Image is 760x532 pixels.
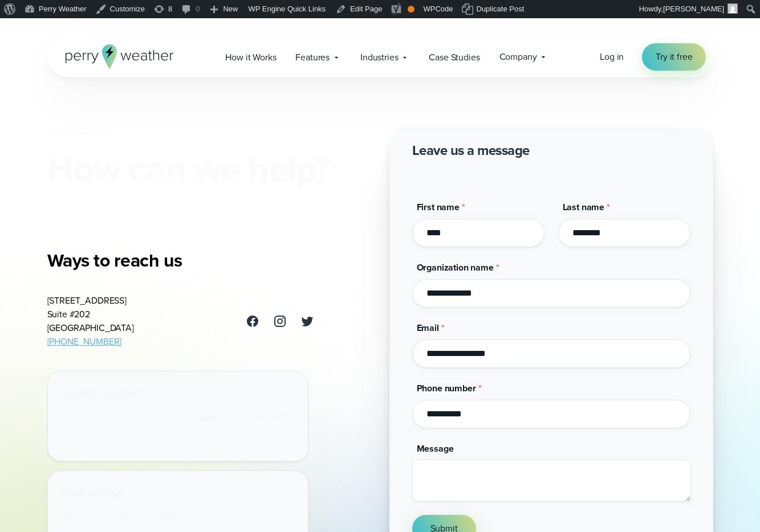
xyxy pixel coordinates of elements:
address: [STREET_ADDRESS] Suite #202 [GEOGRAPHIC_DATA] [47,294,134,349]
span: Try it free [656,50,692,64]
span: Phone number [417,382,476,395]
h2: Leave us a message [412,141,530,159]
span: Company [499,50,537,64]
span: How it Works [225,51,276,64]
a: How it Works [216,46,286,69]
a: [PHONE_NUMBER] [47,335,122,348]
a: Log in [600,50,624,64]
span: [PERSON_NAME] [663,5,724,13]
span: Message [417,442,454,455]
span: Email [417,321,439,334]
span: Case Studies [429,51,479,64]
span: Last name [563,200,605,214]
span: Industries [360,51,398,64]
span: First name [417,200,460,214]
span: Features [295,51,330,64]
span: Organization name [417,261,494,274]
span: Log in [600,50,624,63]
a: Case Studies [419,46,489,69]
a: Try it free [642,43,706,71]
div: OK [408,6,414,13]
h3: Ways to reach us [47,249,314,272]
